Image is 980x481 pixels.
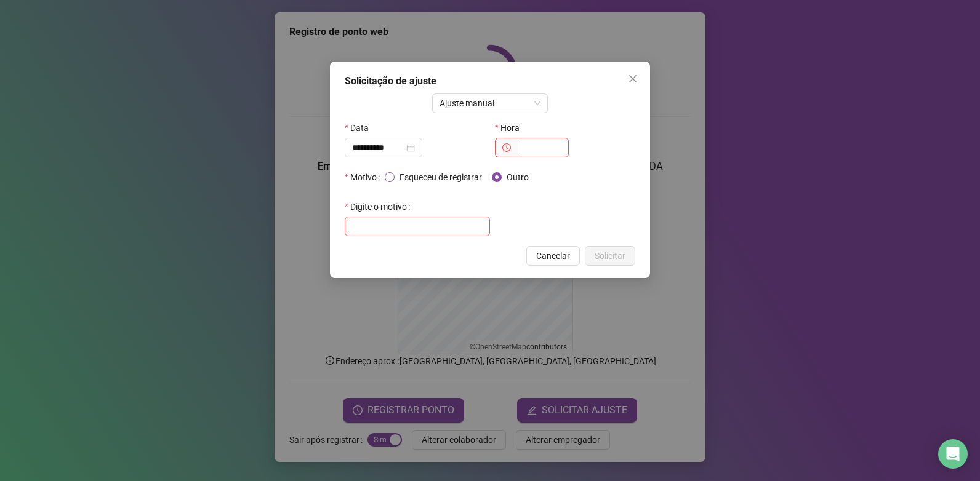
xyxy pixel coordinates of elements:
[345,118,377,138] label: Data
[345,197,415,217] label: Digite o motivo
[585,246,635,266] button: Solicitar
[623,69,643,89] button: Close
[628,74,638,84] span: close
[938,439,968,469] div: Open Intercom Messenger
[536,249,570,263] span: Cancelar
[495,118,528,138] label: Hora
[395,170,487,184] span: Esqueceu de registrar
[502,170,534,184] span: Outro
[526,246,580,266] button: Cancelar
[502,143,511,152] span: clock-circle
[440,94,541,113] span: Ajuste manual
[345,167,385,187] label: Motivo
[345,74,635,89] div: Solicitação de ajuste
